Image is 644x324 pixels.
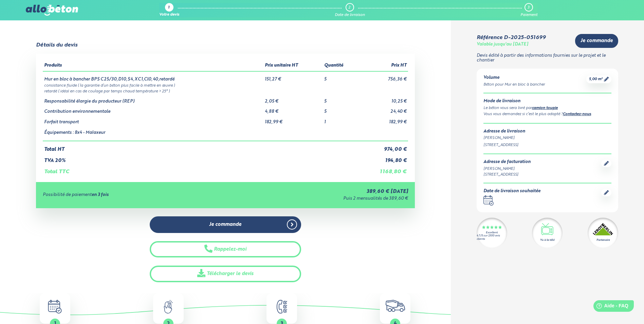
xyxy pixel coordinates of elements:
td: Mur en bloc à bancher BPS C25/30,D10,S4,XC1,Cl0,40,retardé [43,71,263,82]
div: Date de livraison [335,13,365,17]
div: 2 [348,5,350,10]
td: 5 [323,104,359,114]
div: Possibilité de paiement [43,193,227,198]
th: Quantité [323,60,359,71]
div: [PERSON_NAME] [483,166,531,172]
div: Partenaire [596,238,610,242]
td: 974,00 € [359,141,408,152]
iframe: Help widget launcher [584,298,637,317]
span: Je commande [581,38,613,44]
td: Équipements : 8x4 - Malaxeur [43,125,263,141]
td: 24,40 € [359,104,408,114]
a: 1 Votre devis [159,3,179,17]
td: 182,99 € [263,114,323,125]
td: consistance fluide ( la garantie d’un béton plus facile à mettre en œuvre ) [43,82,408,88]
img: allobéton [26,5,78,16]
td: 5 [323,94,359,104]
div: Valable jusqu'au [DATE] [477,42,528,47]
th: Prix unitaire HT [263,60,323,71]
span: Je commande [209,222,241,228]
div: Béton pour Mur en bloc à bancher [483,82,545,88]
div: Le béton vous sera livré par [483,105,611,111]
td: Total HT [43,141,359,152]
a: 2 Date de livraison [335,3,365,17]
a: camion toupie [532,106,558,110]
div: 4.7/5 sur 2300 avis clients [477,234,507,240]
td: 4,88 € [263,104,323,114]
a: Télécharger le devis [150,266,301,282]
div: 3 [528,5,529,10]
div: Date de livraison souhaitée [483,189,540,194]
div: Votre devis [159,13,179,17]
td: retardé ( idéal en cas de coulage par temps chaud température > 25° ) [43,88,408,94]
td: 10,25 € [359,94,408,104]
div: Adresse de facturation [483,160,531,165]
div: [STREET_ADDRESS] [483,172,531,178]
strong: en 3 fois [92,193,109,197]
div: Volume [483,75,545,80]
div: Puis 2 mensualités de 389,60 € [227,196,408,201]
div: Détails du devis [36,42,77,48]
div: 389,60 € [DATE] [227,189,408,195]
a: Je commande [150,216,301,233]
div: Paiement [520,13,537,17]
td: 5 [323,71,359,82]
div: Vu à la télé [540,238,554,242]
div: 1 [168,6,169,10]
p: Devis édité à partir des informations fournies sur le projet et le chantier [477,53,618,63]
td: 1 [323,114,359,125]
td: Total TTC [43,163,359,175]
div: Référence D-2025-051699 [477,35,546,41]
td: 194,80 € [359,152,408,164]
td: 756,36 € [359,71,408,82]
a: Contactez-nous [563,112,591,116]
th: Prix HT [359,60,408,71]
th: Produits [43,60,263,71]
button: Rappelez-moi [150,241,301,258]
td: 1 168,80 € [359,163,408,175]
td: 151,27 € [263,71,323,82]
td: Contribution environnementale [43,104,263,114]
td: Forfait transport [43,114,263,125]
div: Adresse de livraison [483,129,611,134]
div: Vous vous demandez si c’est le plus adapté ? . [483,111,611,118]
a: Je commande [575,34,618,48]
td: 182,99 € [359,114,408,125]
div: [PERSON_NAME] [483,135,611,141]
td: Responsabilité élargie du producteur (REP) [43,94,263,104]
a: 3 Paiement [520,3,537,17]
div: Mode de livraison [483,99,611,104]
div: Excellent [486,231,498,234]
td: TVA 20% [43,152,359,164]
img: truck.c7a9816ed8b9b1312949.png [386,300,405,312]
td: 2,05 € [263,94,323,104]
div: [STREET_ADDRESS] [483,142,611,148]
